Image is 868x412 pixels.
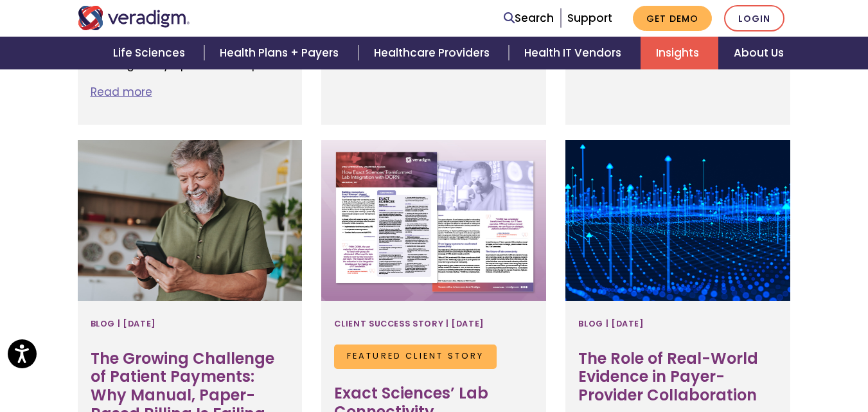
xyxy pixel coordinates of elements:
[641,37,718,69] a: Insights
[334,345,496,369] span: Featured Client Story
[509,37,641,69] a: Health IT Vendors
[724,5,784,31] a: Login
[633,6,712,31] a: Get Demo
[78,6,190,30] img: Veradigm logo
[98,37,204,69] a: Life Sciences
[567,10,612,26] a: Support
[91,314,156,334] span: Blog | [DATE]
[578,350,777,405] h3: The Role of Real-World Evidence in Payer-Provider Collaboration
[578,314,644,334] span: Blog | [DATE]
[718,37,799,69] a: About Us
[91,84,152,100] a: Read more
[204,37,358,69] a: Health Plans + Payers
[504,10,554,27] a: Search
[334,314,484,334] span: Client Success Story | [DATE]
[359,37,509,69] a: Healthcare Providers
